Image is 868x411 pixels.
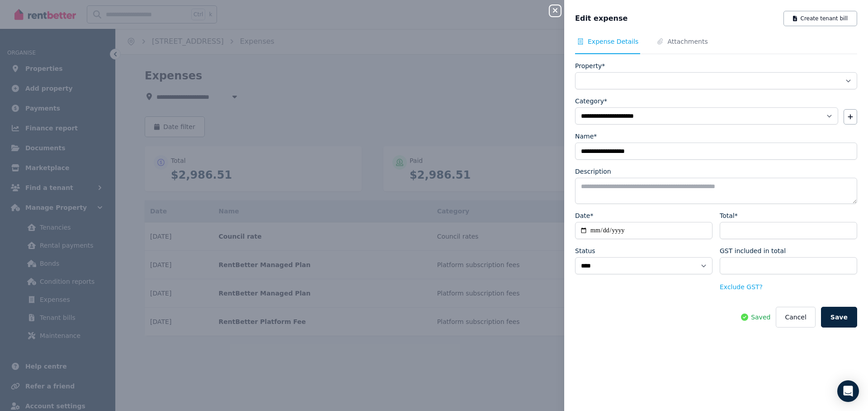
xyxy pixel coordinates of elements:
button: Create tenant bill [783,11,857,26]
label: Category* [575,97,607,106]
label: Status [575,246,595,255]
label: GST included in total [720,246,786,255]
div: Open Intercom Messenger [837,380,859,402]
span: Attachments [667,37,708,46]
span: Saved [751,313,770,322]
label: Property* [575,61,605,70]
label: Date* [575,211,593,220]
nav: Tabs [575,37,857,54]
span: Expense Details [588,37,638,46]
span: Edit expense [575,13,627,24]
label: Name* [575,132,597,141]
label: Description [575,167,611,176]
button: Cancel [776,307,815,328]
button: Save [821,307,857,328]
button: Exclude GST? [720,282,763,291]
label: Total* [720,211,738,220]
